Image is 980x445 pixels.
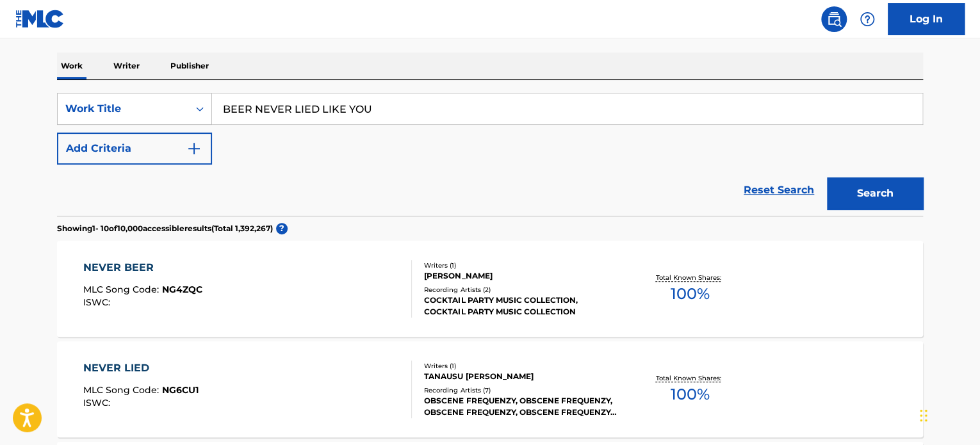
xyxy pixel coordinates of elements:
[57,223,273,234] p: Showing 1 - 10 of 10,000 accessible results (Total 1,392,267 )
[670,383,709,406] span: 100 %
[65,101,181,117] div: Work Title
[854,6,880,32] div: Help
[424,261,617,270] div: Writers ( 1 )
[83,360,199,376] div: NEVER LIED
[888,3,965,35] a: Log In
[83,284,162,295] span: MLC Song Code :
[162,284,202,295] span: NG4ZQC
[15,10,65,28] img: MLC Logo
[83,397,113,409] span: ISWC :
[655,373,724,383] p: Total Known Shares:
[83,384,162,396] span: MLC Song Code :
[670,282,709,305] span: 100 %
[826,12,842,27] img: search
[57,341,923,437] a: NEVER LIEDMLC Song Code:NG6CU1ISWC:Writers (1)TANAUSU [PERSON_NAME]Recording Artists (7)OBSCENE F...
[424,395,617,418] div: OBSCENE FREQUENZY, OBSCENE FREQUENZY, OBSCENE FREQUENZY, OBSCENE FREQUENZY, OBSCENE FREQUENZY
[916,384,980,445] iframe: Chat Widget
[821,6,847,32] a: Public Search
[737,176,821,204] a: Reset Search
[827,177,923,209] button: Search
[57,53,86,79] p: Work
[424,270,617,282] div: [PERSON_NAME]
[424,361,617,371] div: Writers ( 1 )
[57,133,212,165] button: Add Criteria
[83,296,113,308] span: ISWC :
[424,385,617,395] div: Recording Artists ( 7 )
[424,371,617,382] div: TANAUSU [PERSON_NAME]
[186,141,202,156] img: 9d2ae6d4665cec9f34b9.svg
[424,295,617,318] div: COCKTAIL PARTY MUSIC COLLECTION, COCKTAIL PARTY MUSIC COLLECTION
[57,93,923,216] form: Search Form
[276,223,288,234] span: ?
[57,241,923,337] a: NEVER BEERMLC Song Code:NG4ZQCISWC:Writers (1)[PERSON_NAME]Recording Artists (2)COCKTAIL PARTY MU...
[860,12,875,27] img: help
[110,53,143,79] p: Writer
[424,285,617,295] div: Recording Artists ( 2 )
[83,260,202,275] div: NEVER BEER
[920,396,927,435] div: Drag
[655,273,724,282] p: Total Known Shares:
[167,53,213,79] p: Publisher
[162,384,199,396] span: NG6CU1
